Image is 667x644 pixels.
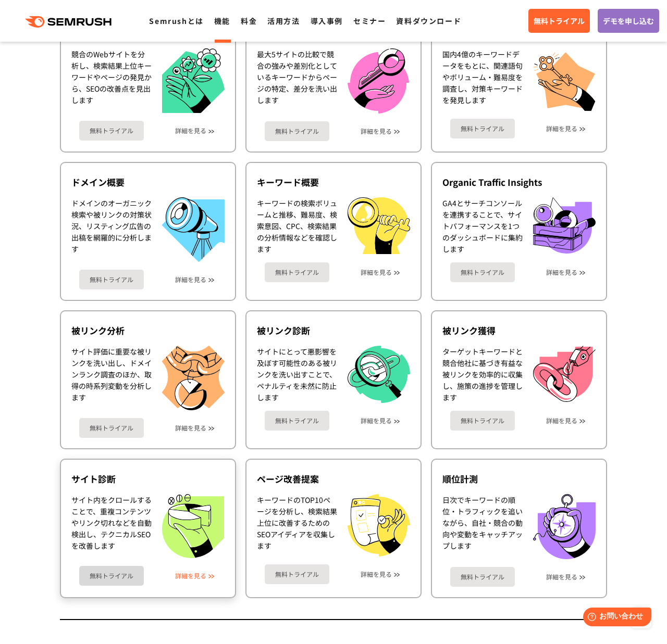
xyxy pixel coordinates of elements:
[528,9,590,33] a: 無料トライアル
[533,346,596,402] img: 被リンク獲得
[450,411,515,431] a: 無料トライアル
[265,411,329,431] a: 無料トライアル
[214,16,230,26] a: 機能
[149,16,203,26] a: Semrushとは
[311,16,343,26] a: 導入事例
[257,346,337,403] div: サイトにとって悪影響を及ぼす可能性のある被リンクを洗い出すことで、ペナルティを未然に防止します
[450,119,515,138] a: 無料トライアル
[361,571,392,578] a: 詳細を見る
[265,564,329,584] a: 無料トライアル
[71,346,152,410] div: サイト評価に重要な被リンクを洗い出し、ドメインランク調査のほか、取得の時系列変動を分析します
[361,128,392,135] a: 詳細を見る
[546,573,577,580] a: 詳細を見る
[546,125,577,132] a: 詳細を見る
[175,276,206,283] a: 詳細を見る
[71,494,152,558] div: サイト内をクロールすることで、重複コンテンツやリンク切れなどを自動検出し、テクニカルSEOを改善します
[442,473,596,485] div: 順位計測
[442,494,523,559] div: 日次でキーワードの順位・トラフィックを追いながら、自社・競合の動向や変動をキャッチアップします
[175,572,206,579] a: 詳細を見る
[442,176,596,188] div: Organic Traffic Insights
[79,566,144,586] a: 無料トライアル
[348,48,409,113] img: キーワード比較
[450,567,515,587] a: 無料トライアル
[79,121,144,141] a: 無料トライアル
[396,16,461,26] a: 資料ダウンロード
[450,262,515,282] a: 無料トライアル
[257,48,337,113] div: 最大5サイトの比較で競合の強みや差別化としているキーワードからページの特定、差分を洗い出します
[348,346,410,403] img: 被リンク診断
[162,48,225,113] img: オーガニック検索分析
[267,16,300,26] a: 活用方法
[442,197,523,255] div: GA4とサーチコンソールを連携することで、サイトパフォーマンスを1つのダッシュボードに集約します
[79,418,144,438] a: 無料トライアル
[546,417,577,424] a: 詳細を見る
[162,494,224,558] img: サイト診断
[162,346,225,410] img: 被リンク分析
[71,324,225,337] div: 被リンク分析
[257,494,337,557] div: キーワードのTOP10ページを分析し、検索結果上位に改善するためのSEOアイディアを収集します
[241,16,257,26] a: 料金
[265,121,329,141] a: 無料トライアル
[257,197,337,255] div: キーワードの検索ボリュームと推移、難易度、検索意図、CPC、検索結果の分析情報などを確認します
[353,16,386,26] a: セミナー
[603,15,654,27] span: デモを申し込む
[533,494,596,559] img: 順位計測
[533,197,596,254] img: Organic Traffic Insights
[442,48,523,111] div: 国内4億のキーワードデータをもとに、関連語句やボリューム・難易度を調査し、対策キーワードを発見します
[361,269,392,276] a: 詳細を見る
[442,324,596,337] div: 被リンク獲得
[71,48,152,113] div: 競合のWebサイトを分析し、検索結果上位キーワードやページの発見から、SEOの改善点を見出します
[71,176,225,188] div: ドメイン概要
[574,603,656,633] iframe: Help widget launcher
[265,262,329,282] a: 無料トライアル
[175,424,206,432] a: 詳細を見る
[534,15,585,27] span: 無料トライアル
[546,269,577,276] a: 詳細を見る
[71,197,152,262] div: ドメインのオーガニック検索や被リンクの対策状況、リスティング広告の出稿を網羅的に分析します
[533,48,596,111] img: キーワードマジックツール
[598,9,659,33] a: デモを申し込む
[257,324,410,337] div: 被リンク診断
[162,197,225,262] img: ドメイン概要
[361,417,392,424] a: 詳細を見る
[257,473,410,485] div: ページ改善提案
[257,176,410,188] div: キーワード概要
[79,270,144,289] a: 無料トライアル
[175,127,206,134] a: 詳細を見る
[348,494,410,557] img: ページ改善提案
[348,197,410,254] img: キーワード概要
[71,473,225,485] div: サイト診断
[442,346,523,403] div: ターゲットキーワードと競合他社に基づき有益な被リンクを効率的に収集し、施策の進捗を管理します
